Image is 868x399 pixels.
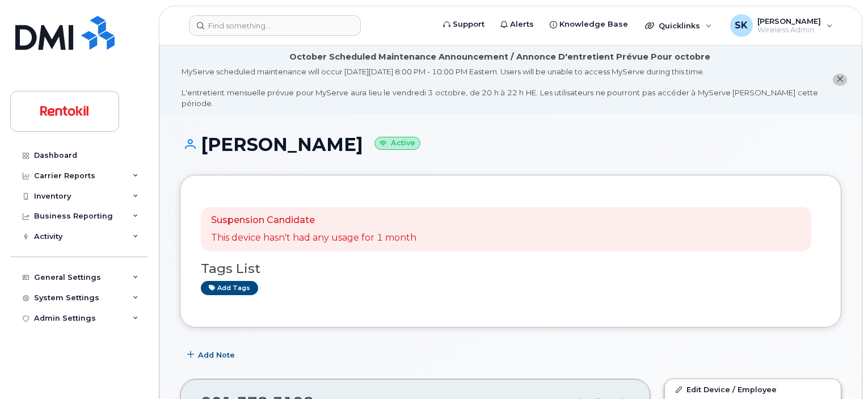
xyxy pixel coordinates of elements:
[211,214,416,227] p: Suspension Candidate
[374,137,420,150] small: Active
[182,66,818,108] div: MyServe scheduled maintenance will occur [DATE][DATE] 8:00 PM - 10:00 PM Eastern. Users will be u...
[180,135,841,154] h1: [PERSON_NAME]
[201,262,820,276] h3: Tags List
[198,350,235,360] span: Add Note
[180,345,245,365] button: Add Note
[833,74,847,86] button: close notification
[289,51,710,63] div: October Scheduled Maintenance Announcement / Annonce D'entretient Prévue Pour octobre
[211,232,416,245] p: This device hasn't had any usage for 1 month
[819,350,859,390] iframe: Messenger Launcher
[201,281,258,295] a: Add tags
